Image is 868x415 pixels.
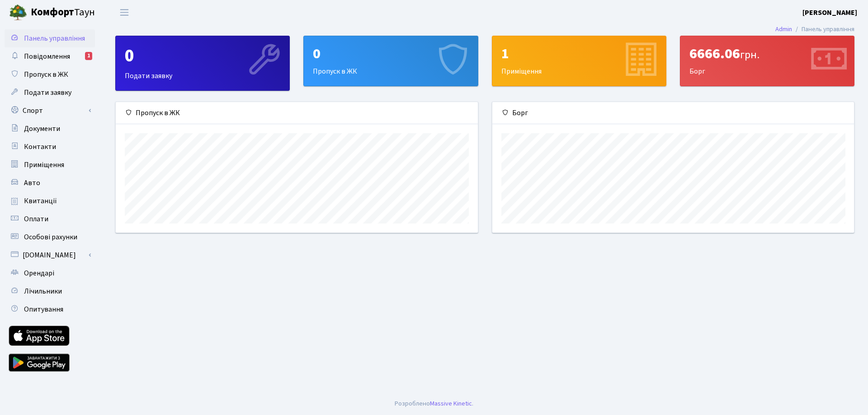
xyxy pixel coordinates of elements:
div: Пропуск в ЖК [116,102,478,124]
span: Таун [31,5,95,20]
div: Розроблено . [395,399,473,409]
a: [PERSON_NAME] [802,7,857,18]
img: logo.png [9,4,27,22]
span: Авто [24,178,40,188]
span: Лічильники [24,286,62,296]
a: Документи [5,120,95,138]
span: Документи [24,124,60,134]
b: Комфорт [31,5,74,19]
span: Особові рахунки [24,232,77,242]
span: Оплати [24,214,48,224]
div: Приміщення [492,36,666,86]
a: Приміщення [5,156,95,174]
a: Лічильники [5,282,95,300]
a: Авто [5,174,95,192]
a: Спорт [5,102,95,120]
span: Опитування [24,304,63,314]
div: Борг [492,102,854,124]
a: Оплати [5,210,95,228]
a: Орендарі [5,264,95,282]
div: 1 [501,45,657,62]
div: 1 [85,52,92,60]
li: Панель управління [792,24,854,34]
a: 0Подати заявку [115,36,290,91]
div: 0 [313,45,468,62]
span: Квитанції [24,196,57,206]
a: Повідомлення1 [5,47,95,65]
a: Особові рахунки [5,228,95,246]
span: Повідомлення [24,51,70,61]
button: Переключити навігацію [113,5,136,20]
a: [DOMAIN_NAME] [5,246,95,264]
a: Квитанції [5,192,95,210]
span: Приміщення [24,160,64,170]
span: Пропуск в ЖК [24,70,68,79]
a: Контакти [5,138,95,156]
a: Пропуск в ЖК [5,65,95,84]
a: Опитування [5,300,95,318]
b: [PERSON_NAME] [802,8,857,18]
a: Подати заявку [5,84,95,102]
a: 0Пропуск в ЖК [303,36,478,86]
a: Панель управління [5,29,95,47]
div: 6666.06 [689,45,845,62]
a: Massive Kinetic [430,399,472,408]
div: Подати заявку [116,36,289,90]
a: Admin [775,24,792,34]
div: Борг [680,36,854,86]
span: Подати заявку [24,88,71,98]
span: Контакти [24,142,56,152]
span: грн. [740,47,759,63]
div: 0 [125,45,280,67]
span: Орендарі [24,268,54,278]
span: Панель управління [24,33,85,43]
a: 1Приміщення [492,36,666,86]
nav: breadcrumb [762,20,868,39]
div: Пропуск в ЖК [304,36,477,86]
